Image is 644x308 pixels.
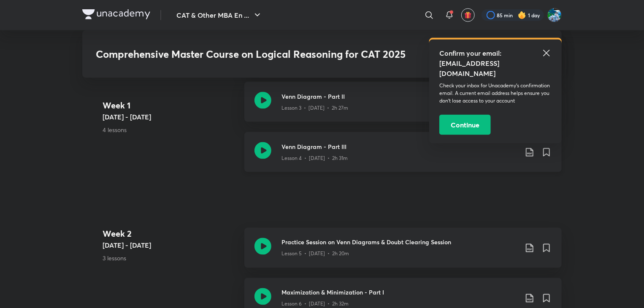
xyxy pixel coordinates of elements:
p: Lesson 5 • [DATE] • 2h 20m [281,250,349,258]
button: CAT & Other MBA En ... [171,7,268,24]
h3: Maximization & Minimization - Part I [281,288,518,297]
h3: Venn Diagram - Part II [281,92,518,101]
p: 4 lessons [103,125,238,134]
p: Lesson 6 • [DATE] • 2h 32m [281,300,349,308]
img: streak [518,11,526,19]
a: Company Logo [82,9,150,22]
button: avatar [461,8,475,22]
p: Lesson 3 • [DATE] • 2h 27m [281,104,348,112]
h5: [DATE] - [DATE] [103,112,238,122]
h5: [EMAIL_ADDRESS][DOMAIN_NAME] [439,58,552,78]
h4: Week 2 [103,228,238,240]
a: Venn Diagram - Part IIILesson 4 • [DATE] • 2h 31m [244,132,562,182]
p: Lesson 4 • [DATE] • 2h 31m [281,154,348,162]
a: Venn Diagram - Part IILesson 3 • [DATE] • 2h 27m [244,82,562,132]
h5: [DATE] - [DATE] [103,240,238,251]
p: Check your inbox for Unacademy’s confirmation email. A current email address helps ensure you don... [439,82,552,105]
h3: Comprehensive Master Course on Logical Reasoning for CAT 2025 [96,48,426,60]
h4: Week 1 [103,99,238,112]
img: avatar [464,11,472,19]
button: Continue [439,115,491,135]
h3: Venn Diagram - Part III [281,142,518,151]
h3: Practice Session on Venn Diagrams & Doubt Clearing Session [281,238,518,247]
img: Company Logo [82,9,150,19]
a: Practice Session on Venn Diagrams & Doubt Clearing SessionLesson 5 • [DATE] • 2h 20m [244,228,562,278]
p: 3 lessons [103,254,238,263]
img: Tushar Kumar [547,8,562,22]
h5: Confirm your email: [439,48,552,58]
